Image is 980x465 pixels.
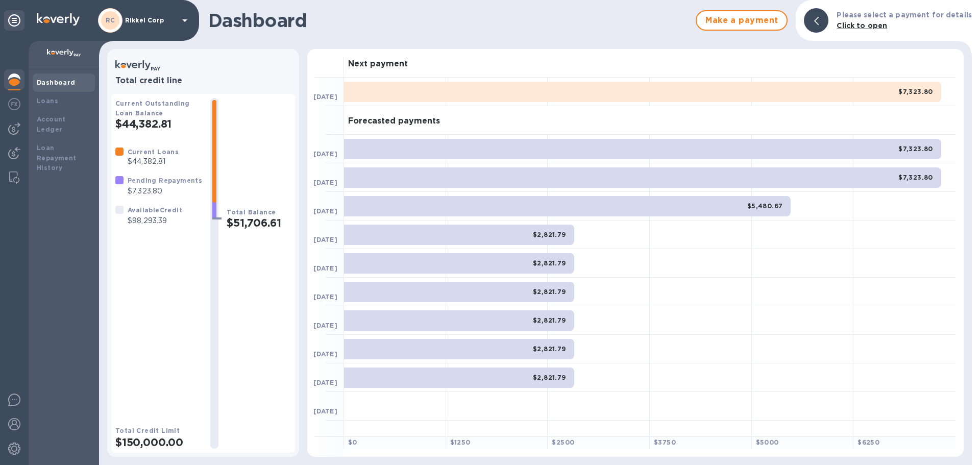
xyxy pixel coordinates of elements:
b: [DATE] [313,322,337,329]
b: $2,821.79 [533,259,566,267]
b: $2,821.79 [533,374,566,381]
h1: Dashboard [208,10,691,31]
img: Logo [37,13,80,26]
p: $7,323.80 [128,186,202,197]
b: $7,323.80 [898,174,933,181]
b: Pending Repayments [128,177,202,184]
h3: Next payment [348,59,408,69]
h3: Total credit line [115,76,291,86]
b: Total Credit Limit [115,427,180,434]
b: [DATE] [313,207,337,215]
p: $44,382.81 [128,156,179,167]
b: Current Loans [128,148,179,156]
h2: $51,706.61 [227,216,291,229]
b: $ 6250 [857,438,879,446]
button: Make a payment [696,10,788,31]
b: $2,821.79 [533,316,566,324]
b: [DATE] [313,179,337,186]
b: $2,821.79 [533,345,566,353]
b: Current Outstanding Loan Balance [115,100,190,117]
b: [DATE] [313,264,337,272]
img: Foreign exchange [8,98,20,110]
b: $ 0 [348,438,357,446]
b: $ 1250 [450,438,471,446]
b: Loan Repayment History [37,144,77,172]
b: Account Ledger [37,115,66,133]
p: Rikkel Corp [125,17,176,24]
b: [DATE] [313,236,337,243]
b: $ 3750 [654,438,676,446]
b: $5,480.67 [747,202,783,210]
b: [DATE] [313,150,337,158]
span: Make a payment [705,14,778,27]
b: [DATE] [313,379,337,386]
h3: Forecasted payments [348,116,440,126]
b: [DATE] [313,93,337,101]
b: Click to open [837,21,887,30]
b: $7,323.80 [898,145,933,153]
b: Total Balance [227,208,276,216]
b: [DATE] [313,407,337,415]
h2: $150,000.00 [115,436,202,449]
b: $7,323.80 [898,88,933,95]
b: [DATE] [313,293,337,301]
b: $ 2500 [552,438,574,446]
b: $ 5000 [756,438,779,446]
p: $98,293.39 [128,215,182,226]
b: RC [106,16,115,24]
b: $2,821.79 [533,288,566,296]
h2: $44,382.81 [115,117,202,130]
b: Available Credit [128,206,182,214]
b: Please select a payment for details [837,11,972,19]
b: Loans [37,97,58,105]
b: $2,821.79 [533,231,566,238]
b: Dashboard [37,79,76,86]
b: [DATE] [313,350,337,358]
